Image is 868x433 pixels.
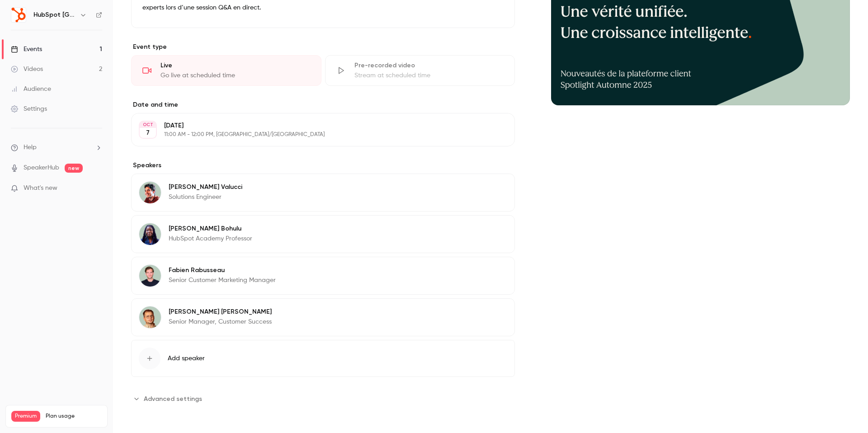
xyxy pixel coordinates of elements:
[169,183,242,192] p: [PERSON_NAME] Valucci
[139,265,161,287] img: Fabien Rabusseau
[164,131,467,138] p: 11:00 AM - 12:00 PM, [GEOGRAPHIC_DATA]/[GEOGRAPHIC_DATA]
[168,354,205,363] span: Add speaker
[91,184,102,193] iframe: Noticeable Trigger
[24,163,59,173] a: SpeakerHub
[169,317,272,326] p: Senior Manager, Customer Success
[169,193,242,202] p: Solutions Engineer
[146,128,150,137] p: 7
[354,61,504,70] div: Pre-recorded video
[11,104,47,113] div: Settings
[139,182,161,203] img: Enzo Valucci
[139,223,161,245] img: Mélanie Bohulu
[131,100,515,109] label: Date and time
[169,307,272,316] p: [PERSON_NAME] [PERSON_NAME]
[131,298,515,336] div: Quentin Lauth[PERSON_NAME] [PERSON_NAME]Senior Manager, Customer Success
[11,411,40,422] span: Premium
[11,8,26,22] img: HubSpot France
[169,266,276,275] p: Fabien Rabusseau
[24,143,37,152] span: Help
[160,61,310,70] div: Live
[160,71,310,80] div: Go live at scheduled time
[131,161,515,170] label: Speakers
[46,413,102,420] span: Plan usage
[131,391,515,406] section: Advanced settings
[33,10,76,19] h6: HubSpot [GEOGRAPHIC_DATA]
[131,55,321,86] div: LiveGo live at scheduled time
[169,234,252,243] p: HubSpot Academy Professor
[131,340,515,377] button: Add speaker
[11,143,102,152] li: help-dropdown-opener
[354,71,504,80] div: Stream at scheduled time
[140,122,156,128] div: OCT
[325,55,515,86] div: Pre-recorded videoStream at scheduled time
[169,276,276,285] p: Senior Customer Marketing Manager
[131,257,515,295] div: Fabien RabusseauFabien RabusseauSenior Customer Marketing Manager
[65,164,83,173] span: new
[131,391,208,406] button: Advanced settings
[11,45,42,54] div: Events
[164,121,467,130] p: [DATE]
[169,224,252,233] p: [PERSON_NAME] Bohulu
[11,85,51,94] div: Audience
[131,42,515,52] p: Event type
[144,394,202,404] span: Advanced settings
[131,215,515,253] div: Mélanie Bohulu[PERSON_NAME] BohuluHubSpot Academy Professor
[11,65,43,74] div: Videos
[139,306,161,328] img: Quentin Lauth
[131,174,515,212] div: Enzo Valucci[PERSON_NAME] ValucciSolutions Engineer
[24,184,57,193] span: What's new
